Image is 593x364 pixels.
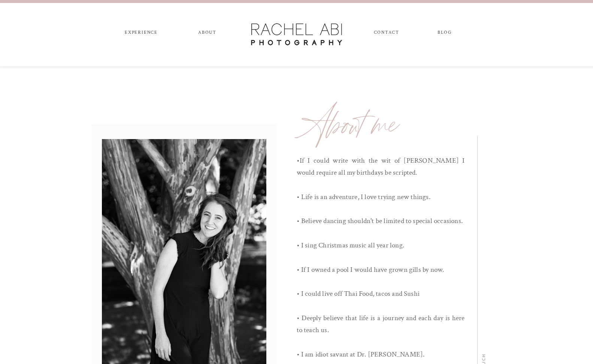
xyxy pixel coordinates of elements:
[374,30,399,38] a: CONTACT
[122,30,161,38] a: experience
[302,97,513,152] a: About me
[431,30,459,38] a: blog
[197,30,218,38] a: ABOUT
